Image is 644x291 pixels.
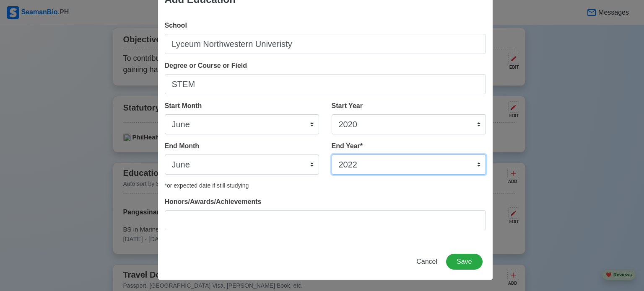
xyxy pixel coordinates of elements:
label: End Month [165,141,200,151]
input: Ex: BS in Marine Transportation [165,74,486,94]
button: Save [446,254,482,270]
label: Start Year [332,101,363,111]
button: Cancel [411,254,443,270]
span: Degree or Course or Field [165,62,247,69]
span: School [165,22,187,29]
span: Cancel [416,258,437,265]
input: Ex: PMI Colleges Bohol [165,34,486,54]
label: Start Month [165,101,202,111]
span: Honors/Awards/Achievements [165,198,262,205]
label: End Year [332,141,363,151]
div: or expected date if still studying [165,181,486,190]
